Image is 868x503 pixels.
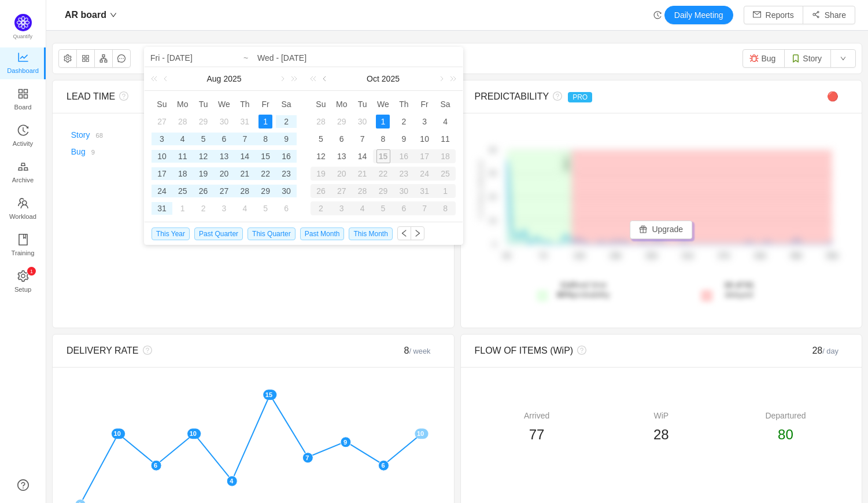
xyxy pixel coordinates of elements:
[300,227,345,240] span: Past Month
[176,201,190,215] div: 1
[331,148,352,165] td: October 13, 2025
[238,184,252,198] div: 28
[176,167,190,181] div: 18
[193,182,214,200] td: August 26, 2025
[397,226,411,240] button: icon: left
[197,167,210,181] div: 19
[193,113,214,130] td: July 29, 2025
[645,252,657,260] tspan: 25d
[724,280,754,299] span: delayed
[214,200,235,217] td: September 3, 2025
[435,148,456,165] td: October 18, 2025
[503,252,510,260] tspan: 0d
[352,113,373,130] td: September 30, 2025
[172,99,193,109] span: Mo
[418,115,431,128] div: 3
[152,113,172,130] td: July 27, 2025
[411,226,424,240] button: icon: right
[152,99,172,109] span: Su
[193,130,214,148] td: August 5, 2025
[115,91,128,101] i: icon: question-circle
[222,67,242,90] a: 2025
[193,200,214,217] td: September 2, 2025
[155,115,169,128] div: 27
[152,96,172,113] th: Sun
[331,200,352,217] td: November 3, 2025
[311,130,331,148] td: October 5, 2025
[279,167,293,181] div: 23
[435,113,456,130] td: October 4, 2025
[29,267,32,276] p: 1
[214,182,235,200] td: August 27, 2025
[276,148,297,165] td: August 16, 2025
[314,149,328,163] div: 12
[393,148,414,165] td: October 16, 2025
[784,49,831,68] button: Story
[258,184,272,198] div: 29
[17,88,29,100] i: icon: appstore
[149,67,164,90] a: Last year (Control + left)
[217,201,231,215] div: 3
[217,184,231,198] div: 27
[255,113,276,130] td: August 1, 2025
[435,200,456,217] td: November 8, 2025
[238,115,252,128] div: 31
[744,6,803,24] button: icon: mailReports
[549,91,562,101] i: icon: question-circle
[352,167,373,181] div: 21
[17,270,29,282] i: icon: setting
[276,67,287,90] a: Next month (PageDown)
[197,115,210,128] div: 29
[11,241,34,265] span: Training
[71,130,90,139] a: Story
[414,113,435,130] td: October 3, 2025
[475,90,755,104] div: PREDICTABILITY
[276,96,297,113] th: Sat
[349,227,392,240] span: This Month
[17,161,29,172] i: icon: gold
[791,54,800,63] img: 10615
[414,165,435,182] td: October 24, 2025
[331,130,352,148] td: October 6, 2025
[393,96,414,113] th: Thu
[13,34,33,39] span: Quantify
[67,91,115,101] span: LEAD TIME
[152,130,172,148] td: August 3, 2025
[193,99,214,109] span: Tu
[393,165,414,182] td: October 23, 2025
[110,12,117,19] i: icon: down
[255,182,276,200] td: August 29, 2025
[17,125,29,148] a: Activity
[414,167,435,181] div: 24
[193,148,214,165] td: August 12, 2025
[393,167,414,181] div: 23
[826,252,837,260] tspan: 55d
[172,165,193,182] td: August 18, 2025
[435,99,456,109] span: Sa
[743,49,785,68] button: Bug
[214,96,235,113] th: Wed
[9,205,36,228] span: Workload
[71,147,86,156] a: Bug
[258,115,272,128] div: 1
[393,182,414,200] td: October 30, 2025
[176,184,190,198] div: 25
[393,113,414,130] td: October 2, 2025
[234,182,255,200] td: August 28, 2025
[414,201,435,215] div: 7
[331,184,352,198] div: 27
[255,200,276,217] td: September 5, 2025
[234,113,255,130] td: July 31, 2025
[285,67,300,90] a: Next year (Control + right)
[172,130,193,148] td: August 4, 2025
[311,184,331,198] div: 26
[335,132,349,146] div: 6
[234,99,255,109] span: Th
[393,99,414,109] span: Th
[139,346,152,355] i: icon: question-circle
[477,160,483,220] text: # of items delivered
[311,165,331,182] td: October 19, 2025
[197,184,210,198] div: 26
[255,96,276,113] th: Fri
[352,148,373,165] td: October 14, 2025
